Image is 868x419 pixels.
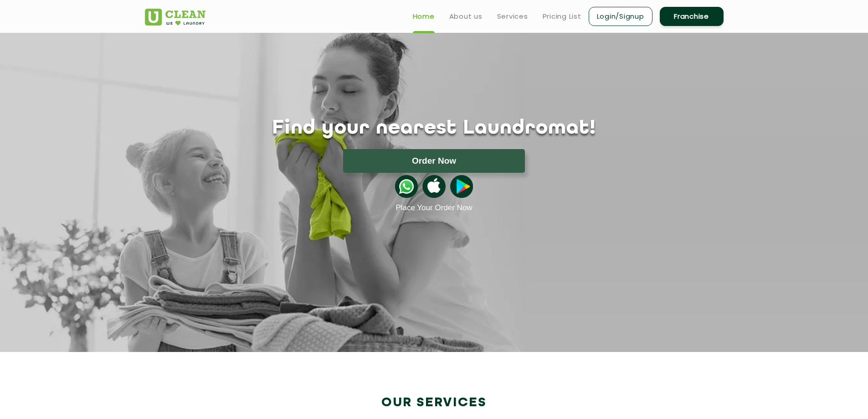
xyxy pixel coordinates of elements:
img: apple-icon.png [422,175,445,198]
h1: Find your nearest Laundromat! [138,117,730,140]
button: Order Now [343,149,525,173]
img: playstoreicon.png [450,175,473,198]
a: Place Your Order Now [395,203,472,212]
a: Home [413,11,435,22]
a: Login/Signup [589,7,652,26]
a: Services [497,11,528,22]
a: About us [449,11,483,22]
h2: Our Services [145,395,724,410]
img: whatsappicon.png [395,175,418,198]
img: UClean Laundry and Dry Cleaning [145,9,205,26]
a: Pricing List [543,11,581,22]
a: Franchise [660,7,724,26]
